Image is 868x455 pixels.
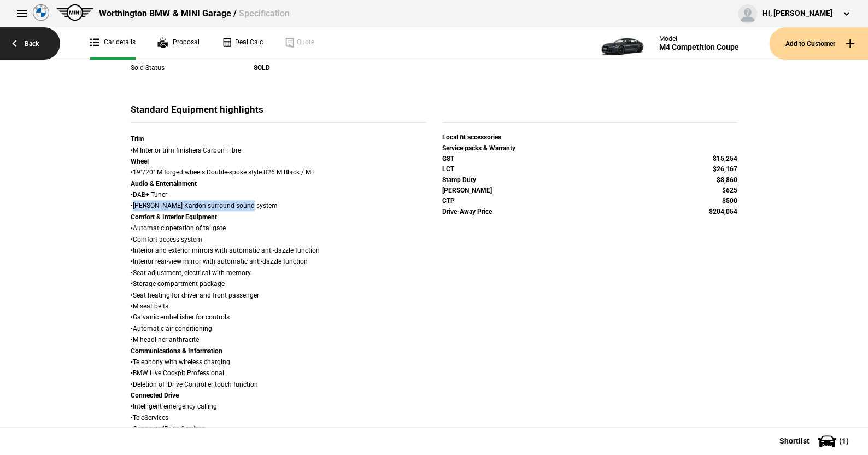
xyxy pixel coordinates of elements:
strong: Wheel [131,157,149,165]
strong: $15,254 [713,155,737,162]
strong: Drive-Away Price [442,208,492,215]
strong: GST [442,155,454,162]
a: Car details [90,27,136,60]
strong: Audio & Entertainment [131,180,197,188]
strong: Service packs & Warranty [442,144,515,152]
span: ( 1 ) [839,437,849,445]
strong: Stamp Duty [442,176,476,184]
button: Add to Customer [769,27,868,60]
div: Model [659,35,739,43]
strong: Comfort & Interior Equipment [131,213,217,221]
button: Shortlist(1) [763,427,868,454]
strong: $26,167 [713,165,737,173]
strong: $625 [722,186,737,194]
a: Deal Calc [221,27,263,60]
div: Standard Equipment highlights [131,103,426,122]
strong: [PERSON_NAME] [442,186,492,194]
strong: Local fit accessories [442,133,501,141]
strong: CTP [442,197,455,205]
div: M4 Competition Coupe [659,43,739,52]
strong: $204,054 [709,208,737,215]
a: Proposal [157,27,200,60]
div: Worthington BMW & MINI Garage / [99,8,289,20]
strong: Trim [131,135,144,143]
div: Sold Status [131,62,214,73]
strong: $8,860 [717,176,737,184]
span: Shortlist [779,437,810,445]
strong: $500 [722,197,737,205]
img: bmw.png [33,4,49,21]
strong: SOLD [254,64,270,72]
span: Specification [238,8,289,19]
strong: Communications & Information [131,347,222,355]
strong: Connected Drive [131,392,179,399]
strong: LCT [442,165,454,173]
img: mini.png [56,4,93,21]
div: Hi, [PERSON_NAME] [763,8,832,19]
